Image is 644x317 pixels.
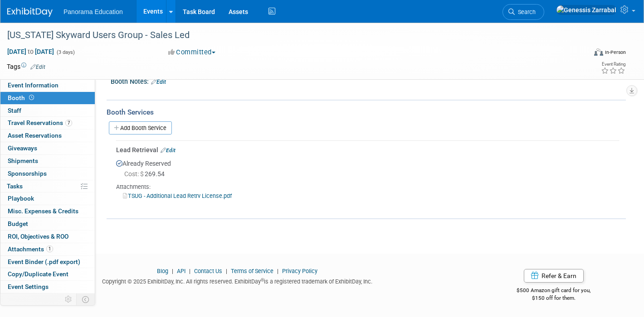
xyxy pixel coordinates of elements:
[8,245,53,253] span: Attachments
[0,168,95,180] a: Sponsorships
[0,192,95,205] a: Playbook
[151,79,166,85] a: Edit
[116,183,619,191] div: Attachments:
[0,231,95,243] a: ROI, Objectives & ROO
[0,79,95,91] a: Event Information
[8,157,38,164] span: Shipments
[8,233,68,240] span: ROI, Objectives & ROO
[524,269,584,283] a: Refer & Earn
[0,268,95,280] a: Copy/Duplicate Event
[27,94,36,101] span: Booth not reserved yet
[157,268,168,274] a: Blog
[7,8,53,17] img: ExhibitDay
[8,170,47,177] span: Sponsorships
[0,92,95,104] a: Booth
[177,268,185,274] a: API
[0,205,95,217] a: Misc. Expenses & Credits
[8,220,28,227] span: Budget
[0,130,95,142] a: Asset Reservations
[0,256,95,268] a: Event Binder (.pdf export)
[8,107,21,114] span: Staff
[61,293,77,305] td: Personalize Event Tab Strip
[8,132,62,139] span: Asset Reservations
[116,154,619,207] div: Already Reserved
[26,48,35,55] span: to
[124,170,168,178] span: 269.54
[165,48,219,57] button: Committed
[46,245,53,252] span: 1
[194,268,222,274] a: Contact Us
[8,270,68,278] span: Copy/Duplicate Event
[7,275,468,286] div: Copyright © 2025 ExhibitDay, Inc. All rights reserved. ExhibitDay is a registered trademark of Ex...
[30,64,45,70] a: Edit
[4,27,573,43] div: [US_STATE] Skyward Users Group - Sales Led
[0,105,95,117] a: Staff
[7,62,45,71] td: Tags
[65,120,72,126] span: 7
[8,144,37,152] span: Giveaways
[231,268,273,274] a: Terms of Service
[63,8,123,15] span: Panorama Education
[107,107,626,117] div: Booth Services
[8,119,72,126] span: Travel Reservations
[0,218,95,230] a: Budget
[224,268,229,274] span: |
[481,294,626,302] div: $150 off for them.
[123,192,232,199] a: TSUG - Additional Lead Retrv License.pdf
[8,258,80,265] span: Event Binder (.pdf export)
[77,293,95,305] td: Toggle Event Tabs
[282,268,317,274] a: Privacy Policy
[8,283,49,290] span: Event Settings
[481,281,626,302] div: $500 Amazon gift card for you,
[7,48,54,56] span: [DATE] [DATE]
[8,94,36,101] span: Booth
[534,47,626,61] div: Event Format
[0,117,95,129] a: Travel Reservations7
[7,183,23,190] span: Tasks
[0,142,95,154] a: Giveaways
[0,281,95,293] a: Event Settings
[0,180,95,192] a: Tasks
[56,49,75,55] span: (3 days)
[515,9,536,15] span: Search
[116,145,619,154] div: Lead Retrieval
[605,49,626,56] div: In-Person
[109,121,172,134] a: Add Booth Service
[8,195,34,202] span: Playbook
[261,278,264,283] sup: ®
[594,48,603,56] img: Format-Inperson.png
[556,5,617,15] img: Genessis Zarrabal
[161,147,176,154] a: Edit
[503,4,544,20] a: Search
[170,268,176,274] span: |
[0,155,95,167] a: Shipments
[124,170,145,178] span: Cost: $
[0,243,95,255] a: Attachments1
[187,268,193,274] span: |
[8,82,59,89] span: Event Information
[601,62,625,67] div: Event Rating
[8,207,78,215] span: Misc. Expenses & Credits
[275,268,281,274] span: |
[111,75,626,86] div: Booth Notes:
